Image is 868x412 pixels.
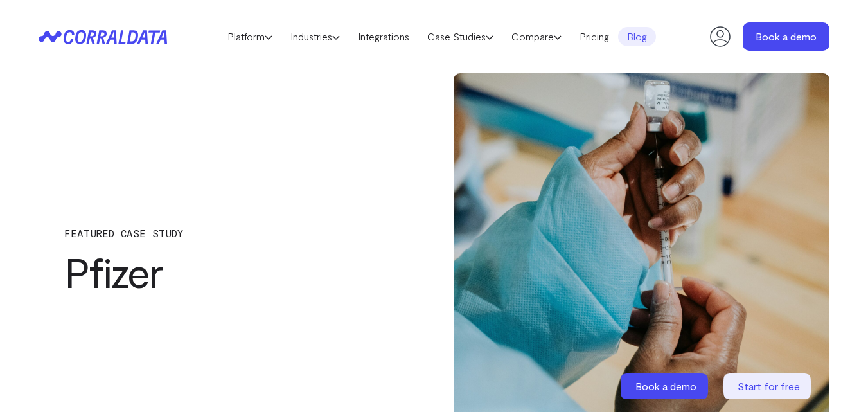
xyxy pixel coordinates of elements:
[738,380,800,392] span: Start for free
[723,373,813,399] a: Start for free
[281,27,349,46] a: Industries
[349,27,418,46] a: Integrations
[418,27,502,46] a: Case Studies
[64,228,389,239] p: FEATURED CASE STUDY
[64,249,389,295] h1: Pfizer
[571,27,618,46] a: Pricing
[218,27,281,46] a: Platform
[635,380,696,392] span: Book a demo
[502,27,571,46] a: Compare
[743,22,829,51] a: Book a demo
[621,373,711,399] a: Book a demo
[618,27,656,46] a: Blog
